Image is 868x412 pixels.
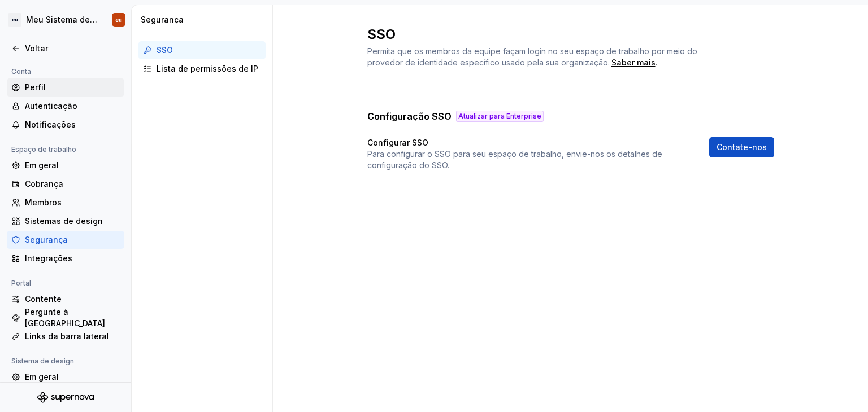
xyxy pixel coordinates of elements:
[611,58,656,67] font: Saber mais
[7,78,124,97] a: Perfil
[367,149,662,170] font: Para configurar o SSO para seu espaço de trabalho, envie-nos os detalhes de configuração do SSO.
[25,372,59,382] font: Em geral
[25,253,72,263] font: Integrações
[2,7,129,32] button: euMeu Sistema de Designeu
[7,290,124,308] a: Contente
[7,116,124,134] a: Notificações
[367,46,700,67] font: Permita que os membros da equipe façam login no seu espaço de trabalho por meio do provedor de id...
[11,67,31,76] font: Conta
[7,97,124,115] a: Autenticação
[367,111,452,122] font: Configuração SSO
[7,40,124,58] a: Voltar
[115,16,122,23] font: eu
[11,357,74,365] font: Sistema de design
[37,392,94,403] svg: Logotipo da Supernova
[25,307,105,328] font: Pergunte à [GEOGRAPHIC_DATA]
[7,368,124,386] a: Em geral
[25,216,103,226] font: Sistemas de design
[25,43,48,53] font: Voltar
[456,111,544,122] button: Atualizar para Enterprise
[138,41,266,59] a: SSO
[7,212,124,230] a: Sistemas de design
[709,137,774,157] a: Contate-nos
[25,198,62,207] font: Membros
[7,309,124,327] a: Pergunte à [GEOGRAPHIC_DATA]
[656,59,657,67] font: .
[25,120,76,129] font: Notificações
[7,156,124,174] a: Em geral
[7,194,124,212] a: Membros
[458,112,541,120] font: Atualizar para Enterprise
[26,15,120,24] font: Meu Sistema de Design
[25,160,59,170] font: Em geral
[7,175,124,193] a: Cobrança
[367,138,428,147] font: Configurar SSO
[138,60,266,78] a: Lista de permissões de IP
[157,64,258,73] font: Lista de permissões de IP
[25,235,68,244] font: Segurança
[25,331,109,341] font: Links da barra lateral
[11,145,76,154] font: Espaço de trabalho
[25,82,46,92] font: Perfil
[12,17,18,23] font: eu
[611,57,656,68] a: Saber mais
[7,231,124,249] a: Segurança
[25,101,77,111] font: Autenticação
[25,179,63,189] font: Cobrança
[7,327,124,345] a: Links da barra lateral
[367,26,396,42] font: SSO
[717,142,767,152] font: Contate-nos
[7,249,124,268] a: Integrações
[11,279,31,287] font: Portal
[25,294,62,304] font: Contente
[141,15,184,24] font: Segurança
[157,45,173,55] font: SSO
